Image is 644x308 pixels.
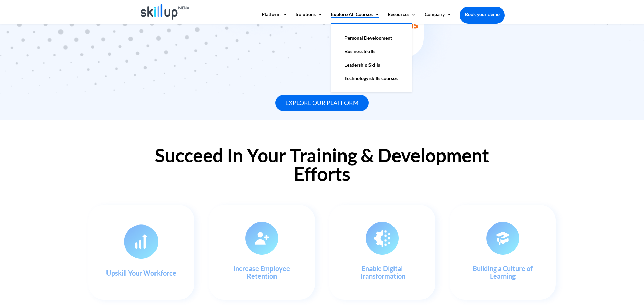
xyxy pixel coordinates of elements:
[262,12,287,23] a: Platform
[460,7,505,22] a: Book your demo
[366,222,399,255] img: L&D Journey - Skillup
[275,95,369,111] a: Explore our platform
[460,265,545,283] h3: Building a Culture of Learning
[388,12,416,23] a: Resources
[338,72,405,85] a: Technology skills courses
[331,12,379,23] a: Explore All Courses
[338,31,405,45] a: Personal Development
[124,224,158,259] img: custom content - Skillup
[486,222,519,255] img: L&D Journey - Skillup
[99,269,184,280] h3: Upskill Your Workforce
[338,45,405,58] a: Business Skills
[296,12,323,23] a: Solutions
[141,4,190,20] img: Skillup Mena
[140,146,505,187] h2: Succeed In Your Training & Development Efforts
[219,265,304,283] h3: Increase Employee Retention
[338,58,405,72] a: Leadership Skills
[340,265,425,283] h3: Enable Digital Transformation
[531,235,644,308] iframe: Chat Widget
[425,12,451,23] a: Company
[245,222,278,255] img: learning management system - Skillup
